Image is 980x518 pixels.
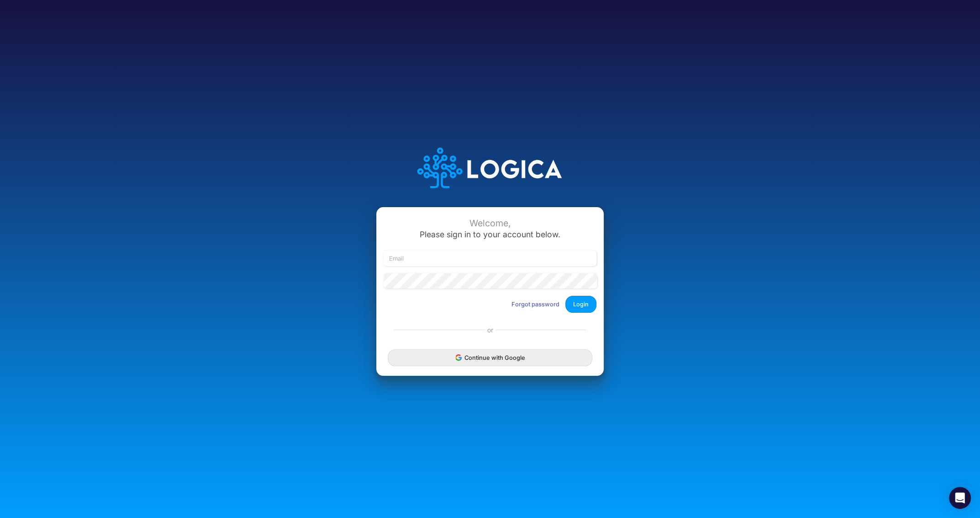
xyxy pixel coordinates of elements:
button: Login [565,296,596,313]
div: Welcome, [384,218,596,229]
div: Open Intercom Messenger [949,487,971,509]
button: Continue with Google [388,349,592,366]
input: Email [384,251,596,266]
button: Forgot password [506,297,565,312]
span: Please sign in to your account below. [420,230,560,239]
